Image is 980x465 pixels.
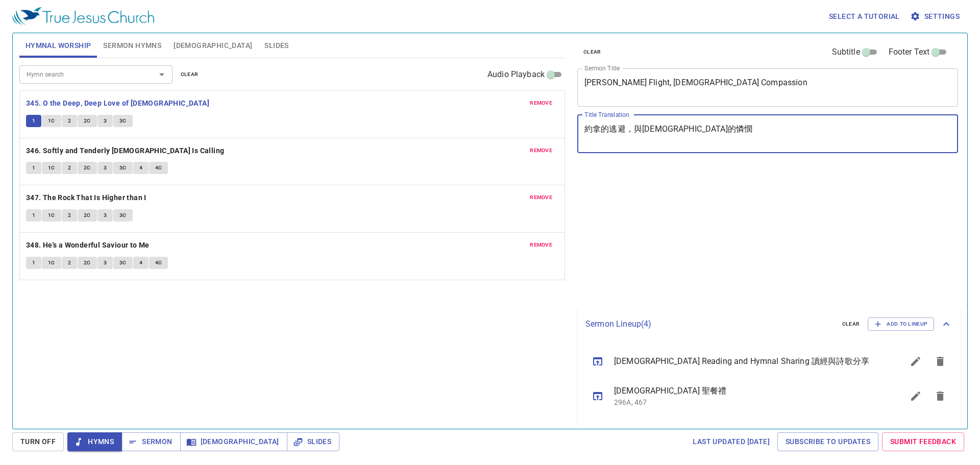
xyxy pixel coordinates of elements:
[26,97,209,110] b: 345. O the Deep, Deep Love of [DEMOGRAPHIC_DATA]
[113,257,133,269] button: 3C
[68,116,71,126] span: 2
[584,78,951,97] textarea: [PERSON_NAME] Flight, [DEMOGRAPHIC_DATA] Compassion
[139,163,142,173] span: 4
[103,39,161,52] span: Sermon Hymns
[889,46,930,58] span: Footer Text
[139,258,142,267] span: 4
[26,162,41,174] button: 1
[155,163,162,173] span: 4C
[614,397,879,407] p: 296A, 467
[174,39,252,52] span: [DEMOGRAPHIC_DATA]
[693,435,770,448] span: Last updated [DATE]
[42,115,61,127] button: 1C
[530,99,552,108] span: remove
[119,258,127,267] span: 3C
[836,318,866,330] button: clear
[42,257,61,269] button: 1C
[874,320,927,329] span: Add to Lineup
[119,116,127,126] span: 3C
[62,115,77,127] button: 2
[42,209,61,222] button: 1C
[842,320,860,329] span: clear
[155,258,162,267] span: 4C
[104,258,107,267] span: 3
[614,355,879,368] span: [DEMOGRAPHIC_DATA] Reading and Hymnal Sharing 讀經與詩歌分享
[62,209,77,222] button: 2
[68,163,71,173] span: 2
[524,144,558,157] button: remove
[78,115,97,127] button: 2C
[84,258,91,267] span: 2C
[32,163,35,173] span: 1
[113,162,133,174] button: 3C
[181,70,199,79] span: clear
[67,432,122,451] button: Hymns
[20,435,56,448] span: Turn Off
[68,258,71,267] span: 2
[133,257,149,269] button: 4
[577,46,607,58] button: clear
[76,435,114,448] span: Hymns
[530,240,552,250] span: remove
[26,144,225,157] b: 346. Softly and Tenderly [DEMOGRAPHIC_DATA] Is Calling
[175,68,205,81] button: clear
[133,162,149,174] button: 4
[832,46,860,58] span: Subtitle
[78,209,97,222] button: 2C
[524,239,558,251] button: remove
[26,144,226,157] button: 346. Softly and Tenderly [DEMOGRAPHIC_DATA] Is Calling
[48,116,55,126] span: 1C
[97,162,113,174] button: 3
[26,97,211,110] button: 345. O the Deep, Deep Love of [DEMOGRAPHIC_DATA]
[786,435,870,448] span: Subscribe to Updates
[188,435,279,448] span: [DEMOGRAPHIC_DATA]
[119,211,127,220] span: 3C
[97,115,113,127] button: 3
[48,163,55,173] span: 1C
[84,116,91,126] span: 2C
[908,7,964,26] button: Settings
[32,211,35,220] span: 1
[524,191,558,204] button: remove
[912,10,960,23] span: Settings
[42,162,61,174] button: 1C
[530,146,552,155] span: remove
[577,307,961,341] div: Sermon Lineup(4)clearAdd to Lineup
[26,39,91,52] span: Hymnal Worship
[583,47,601,57] span: clear
[32,116,35,126] span: 1
[97,209,113,222] button: 3
[295,435,331,448] span: Slides
[78,162,97,174] button: 2C
[119,163,127,173] span: 3C
[287,432,339,451] button: Slides
[180,432,287,451] button: [DEMOGRAPHIC_DATA]
[26,209,41,222] button: 1
[97,257,113,269] button: 3
[104,116,107,126] span: 3
[584,124,951,143] textarea: 約拿的逃避，與[DEMOGRAPHIC_DATA]的憐憫
[890,435,956,448] span: Submit Feedback
[882,432,964,451] a: Submit Feedback
[32,258,35,267] span: 1
[26,191,146,204] b: 347. The Rock That Is Higher than I
[524,97,558,109] button: remove
[121,432,180,451] button: Sermon
[149,162,168,174] button: 4C
[487,68,545,81] span: Audio Playback
[78,257,97,269] button: 2C
[84,163,91,173] span: 2C
[573,164,883,303] iframe: from-child
[130,435,172,448] span: Sermon
[113,209,133,222] button: 3C
[113,115,133,127] button: 3C
[829,10,900,23] span: Select a tutorial
[614,385,879,397] span: [DEMOGRAPHIC_DATA] 聖餐禮
[48,211,55,220] span: 1C
[26,115,41,127] button: 1
[777,432,878,451] a: Subscribe to Updates
[264,39,288,52] span: Slides
[155,67,169,82] button: Open
[825,7,904,26] button: Select a tutorial
[48,258,55,267] span: 1C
